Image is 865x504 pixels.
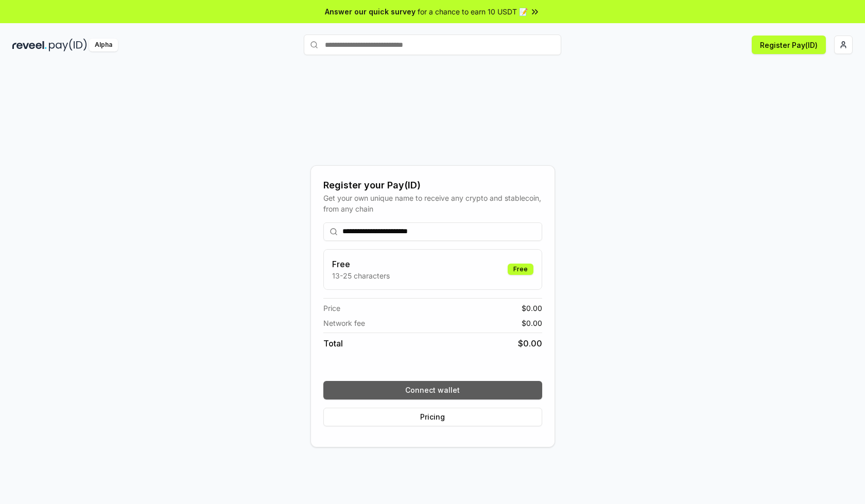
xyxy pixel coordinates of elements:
img: pay_id [49,39,87,51]
p: 13-25 characters [332,270,390,281]
div: Free [508,264,533,275]
span: Total [323,337,343,350]
div: Alpha [89,39,118,51]
span: Price [323,303,340,314]
span: Answer our quick survey [325,6,416,17]
button: Connect wallet [323,381,542,399]
div: Get your own unique name to receive any crypto and stablecoin, from any chain [323,193,542,214]
h3: Free [332,258,390,270]
button: Pricing [323,408,542,426]
span: Network fee [323,318,365,328]
span: $ 0.00 [518,337,542,350]
div: Register your Pay(ID) [323,178,542,193]
img: reveel_dark [12,39,47,51]
span: $ 0.00 [522,318,542,328]
span: for a chance to earn 10 USDT 📝 [418,6,528,17]
span: $ 0.00 [522,303,542,314]
button: Register Pay(ID) [752,36,826,54]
